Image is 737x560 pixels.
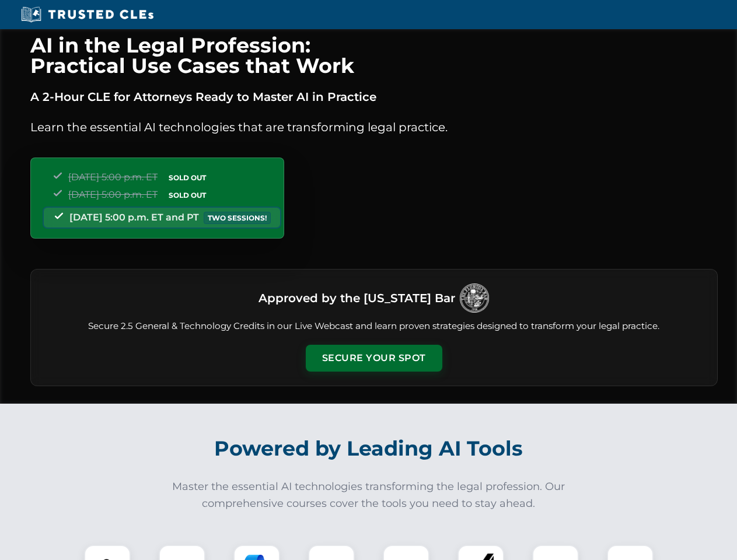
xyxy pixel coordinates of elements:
span: SOLD OUT [165,189,210,201]
h3: Approved by the [US_STATE] Bar [259,288,455,309]
h2: Powered by Leading AI Tools [46,428,692,469]
button: Secure Your Spot [306,345,442,372]
p: A 2-Hour CLE for Attorneys Ready to Master AI in Practice [30,87,718,106]
span: [DATE] 5:00 p.m. ET [68,171,158,183]
h1: AI in the Legal Profession: Practical Use Cases that Work [30,35,718,76]
p: Learn the essential AI technologies that are transforming legal practice. [30,118,718,136]
span: SOLD OUT [165,171,210,184]
img: Logo [460,283,489,313]
img: Trusted CLEs [18,6,157,23]
p: Secure 2.5 General & Technology Credits in our Live Webcast and learn proven strategies designed ... [45,320,703,333]
span: [DATE] 5:00 p.m. ET [68,189,158,200]
p: Master the essential AI technologies transforming the legal profession. Our comprehensive courses... [165,478,573,512]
